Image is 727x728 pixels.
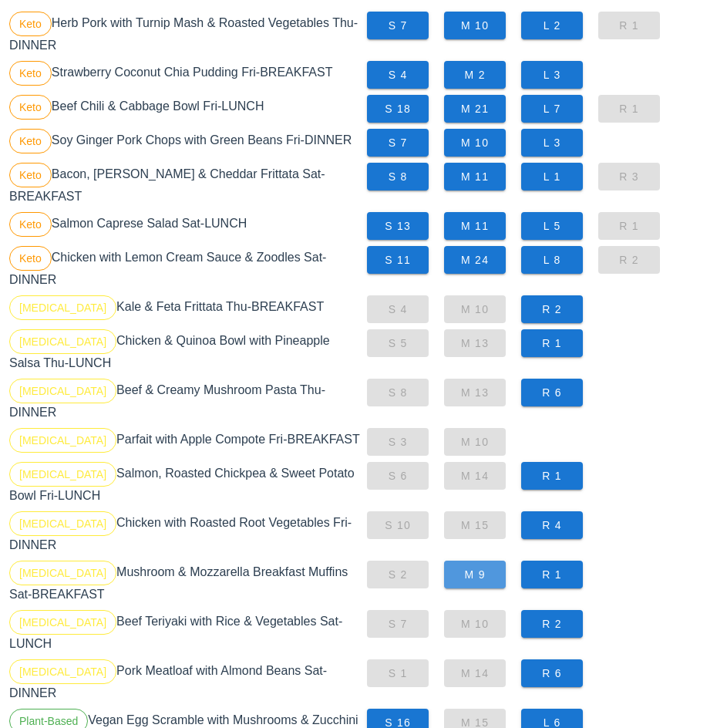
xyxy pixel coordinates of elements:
span: L 8 [533,254,570,266]
button: L 3 [521,129,583,157]
span: Keto [19,130,42,153]
span: [MEDICAL_DATA] [19,611,106,634]
div: Chicken & Quinoa Bowl with Pineapple Salsa Thu-LUNCH [6,326,364,376]
span: R 4 [533,519,570,531]
span: [MEDICAL_DATA] [19,296,106,319]
button: S 8 [367,163,429,190]
span: S 7 [379,136,416,149]
span: M 11 [456,170,493,183]
span: R 1 [533,470,570,482]
button: M 10 [444,12,506,39]
span: R 1 [533,337,570,349]
div: Herb Pork with Turnip Mash & Roasted Vegetables Thu-DINNER [6,8,364,58]
div: Parfait with Apple Compote Fri-BREAKFAST [6,425,364,459]
button: R 1 [521,561,583,588]
button: M 11 [444,212,506,240]
span: L 7 [533,103,570,115]
span: [MEDICAL_DATA] [19,463,106,486]
button: R 4 [521,511,583,539]
div: Salmon, Roasted Chickpea & Sweet Potato Bowl Fri-LUNCH [6,459,364,508]
span: M 10 [456,136,493,149]
span: L 5 [533,220,570,232]
div: Chicken with Lemon Cream Sauce & Zoodles Sat-DINNER [6,243,364,292]
span: R 6 [533,667,570,679]
button: S 7 [367,129,429,157]
span: S 4 [379,69,416,81]
span: [MEDICAL_DATA] [19,561,106,585]
span: S 18 [379,103,416,115]
div: Strawberry Coconut Chia Pudding Fri-BREAKFAST [6,58,364,92]
span: L 3 [533,69,570,81]
span: R 6 [533,386,570,399]
span: L 1 [533,170,570,183]
span: M 24 [456,254,493,266]
span: Keto [19,213,42,236]
span: R 2 [533,303,570,315]
button: S 7 [367,12,429,39]
button: L 8 [521,246,583,274]
span: [MEDICAL_DATA] [19,379,106,403]
span: L 3 [533,136,570,149]
button: L 3 [521,61,583,89]
div: Salmon Caprese Salad Sat-LUNCH [6,209,364,243]
button: L 2 [521,12,583,39]
span: [MEDICAL_DATA] [19,330,106,353]
button: L 1 [521,163,583,190]
span: R 1 [533,568,570,581]
span: S 11 [379,254,416,266]
button: S 18 [367,95,429,123]
span: R 2 [533,618,570,630]
span: Keto [19,96,42,119]
button: R 1 [521,329,583,357]
span: [MEDICAL_DATA] [19,512,106,535]
div: Bacon, [PERSON_NAME] & Cheddar Frittata Sat-BREAKFAST [6,160,364,209]
span: [MEDICAL_DATA] [19,660,106,683]
button: M 2 [444,61,506,89]
button: R 1 [521,462,583,490]
div: Pork Meatloaf with Almond Beans Sat-DINNER [6,656,364,706]
button: L 5 [521,212,583,240]
span: M 2 [456,69,493,81]
span: M 9 [456,568,493,581]
div: Beef Teriyaki with Rice & Vegetables Sat-LUNCH [6,607,364,656]
div: Chicken with Roasted Root Vegetables Fri-DINNER [6,508,364,558]
button: S 11 [367,246,429,274]
button: M 24 [444,246,506,274]
button: R 6 [521,379,583,406]
div: Beef Chili & Cabbage Bowl Fri-LUNCH [6,92,364,126]
span: Keto [19,12,42,35]
button: M 10 [444,129,506,157]
div: Beef & Creamy Mushroom Pasta Thu-DINNER [6,376,364,425]
span: Keto [19,62,42,85]
span: Keto [19,247,42,270]
span: L 2 [533,19,570,32]
button: S 13 [367,212,429,240]
button: R 2 [521,295,583,323]
div: Soy Ginger Pork Chops with Green Beans Fri-DINNER [6,126,364,160]
span: M 21 [456,103,493,115]
button: M 9 [444,561,506,588]
button: R 6 [521,659,583,687]
button: S 4 [367,61,429,89]
button: M 21 [444,95,506,123]
span: S 7 [379,19,416,32]
span: S 13 [379,220,416,232]
button: L 7 [521,95,583,123]
span: M 11 [456,220,493,232]
span: [MEDICAL_DATA] [19,429,106,452]
button: M 11 [444,163,506,190]
div: Kale & Feta Frittata Thu-BREAKFAST [6,292,364,326]
span: M 10 [456,19,493,32]
div: Mushroom & Mozzarella Breakfast Muffins Sat-BREAKFAST [6,558,364,607]
button: R 2 [521,610,583,638]
span: S 8 [379,170,416,183]
span: Keto [19,163,42,187]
